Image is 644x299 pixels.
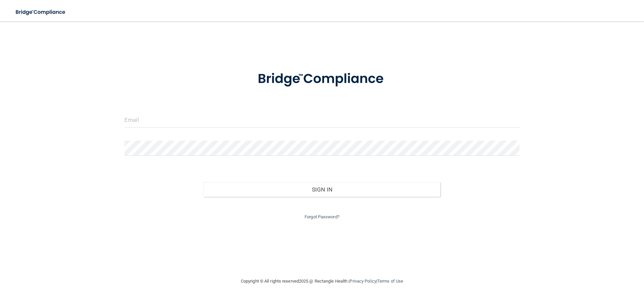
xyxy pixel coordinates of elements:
[10,5,72,19] img: bridge_compliance_login_screen.278c3ca4.svg
[350,279,376,284] a: Privacy Policy
[305,214,339,219] a: Forgot Password?
[200,271,444,292] div: Copyright © All rights reserved 2025 @ Rectangle Health | |
[204,182,441,197] button: Sign In
[377,279,403,284] a: Terms of Use
[124,113,520,128] input: Email
[244,62,400,96] img: bridge_compliance_login_screen.278c3ca4.svg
